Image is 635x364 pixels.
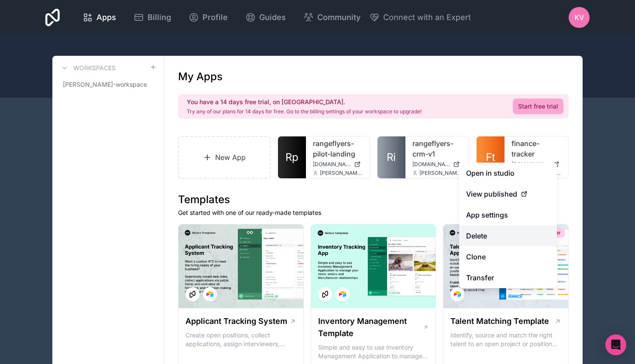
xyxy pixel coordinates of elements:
p: Create open positions, collect applications, assign interviewers, centralise candidate feedback a... [185,331,296,348]
a: rangeflyers-pilot-landing [313,138,363,159]
a: Billing [127,8,178,27]
a: Guides [238,8,293,27]
h1: Applicant Tracking System [185,315,287,327]
a: [PERSON_NAME]-workspace [59,77,157,92]
a: Profile [182,8,235,27]
a: [DOMAIN_NAME] [412,161,462,168]
span: KV [574,12,584,23]
span: Ri [387,150,396,164]
span: Ft [486,150,495,164]
span: [DOMAIN_NAME] [412,161,450,168]
span: [PERSON_NAME]-workspace [63,80,147,89]
span: Profile [203,11,228,24]
h1: Templates [178,193,569,207]
span: Connect with an Expert [383,11,471,24]
a: rangeflyers-crm-v1 [412,138,462,159]
button: Delete [459,225,557,246]
img: Airtable Logo [454,291,461,298]
span: View published [466,189,517,199]
a: Ri [378,136,405,178]
span: [PERSON_NAME][EMAIL_ADDRESS][DOMAIN_NAME] [419,170,462,177]
button: Connect with an Expert [369,11,471,24]
div: Open Intercom Messenger [605,334,626,355]
a: Workspaces [59,63,116,73]
h1: Inventory Management Template [318,315,423,340]
img: Airtable Logo [339,291,346,298]
p: Simple and easy to use Inventory Management Application to manage your stock, orders and Manufact... [318,343,429,361]
span: Apps [96,11,116,24]
a: Apps [76,8,123,27]
span: [DOMAIN_NAME] [313,161,350,168]
a: Ft [477,136,505,178]
img: Airtable Logo [206,291,213,298]
p: Identify, source and match the right talent to an open project or position with our Talent Matchi... [450,331,561,348]
a: finance-tracker [511,138,561,159]
h1: Talent Matching Template [450,315,549,327]
a: [DOMAIN_NAME] [313,161,363,168]
h1: My Apps [178,70,223,84]
a: App settings [459,204,557,225]
span: Billing [148,11,171,24]
p: Get started with one of our ready-made templates [178,208,569,217]
a: [DOMAIN_NAME] [511,161,561,168]
a: View published [459,184,557,204]
a: Transfer [459,267,557,288]
a: Open in studio [459,163,557,184]
span: [DOMAIN_NAME] [511,161,549,168]
a: Community [296,8,367,27]
h3: Workspaces [73,64,116,72]
span: Rp [285,150,299,164]
a: New App [178,136,271,179]
a: Start free trial [513,99,563,114]
p: Try any of our plans for 14 days for free. Go to the billing settings of your workspace to upgrade! [187,108,422,115]
span: Guides [259,11,286,24]
a: Clone [459,246,557,267]
span: [PERSON_NAME][EMAIL_ADDRESS][DOMAIN_NAME] [320,170,363,177]
a: Rp [278,136,306,178]
h2: You have a 14 days free trial, on [GEOGRAPHIC_DATA]. [187,98,422,106]
span: Community [317,11,360,24]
